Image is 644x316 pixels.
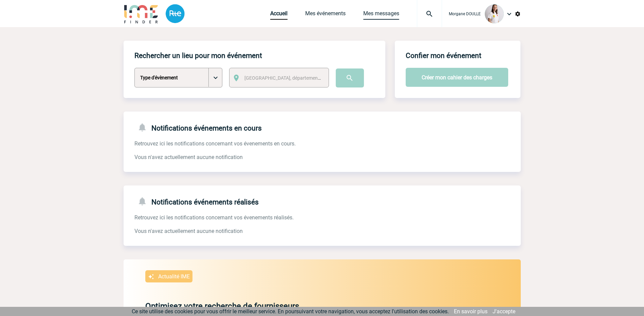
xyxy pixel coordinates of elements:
[363,10,399,20] a: Mes messages
[305,10,346,20] a: Mes événements
[137,122,151,132] img: notifications-24-px-g.png
[158,273,190,280] p: Actualité IME
[406,52,481,60] h4: Confier mon événement
[244,75,339,81] span: [GEOGRAPHIC_DATA], département, région...
[406,68,508,87] button: Créer mon cahier des charges
[134,196,259,206] h4: Notifications événements réalisés
[134,228,243,234] span: Vous n'avez actuellement aucune notification
[134,52,262,60] h4: Rechercher un lieu pour mon événement
[137,196,151,206] img: notifications-24-px-g.png
[134,214,294,221] span: Retrouvez ici les notifications concernant vos évenements réalisés.
[454,308,487,315] a: En savoir plus
[485,4,504,23] img: 130205-0.jpg
[493,308,515,315] a: J'accepte
[134,122,262,132] h4: Notifications événements en cours
[124,4,159,23] img: IME-Finder
[270,10,288,20] a: Accueil
[336,68,364,87] input: Submit
[449,12,481,16] span: Morgane DOULLE
[134,140,296,147] span: Retrouvez ici les notifications concernant vos évenements en cours.
[134,154,243,160] span: Vous n'avez actuellement aucune notification
[132,308,449,315] span: Ce site utilise des cookies pour vous offrir le meilleur service. En poursuivant votre navigation...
